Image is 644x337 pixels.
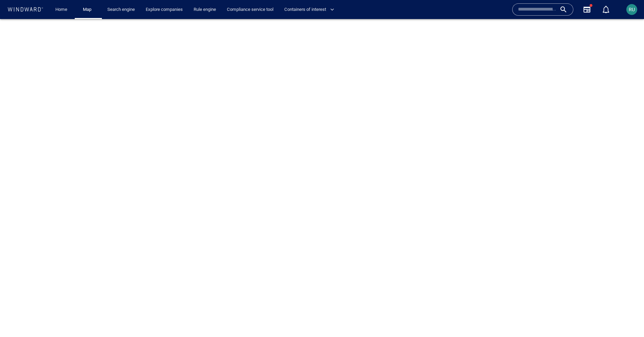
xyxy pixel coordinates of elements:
button: Home [50,4,72,16]
div: Notification center [602,5,610,14]
a: Explore companies [143,4,185,16]
button: RU [625,3,639,16]
iframe: Chat [615,306,639,332]
a: Rule engine [191,4,219,16]
span: Containers of interest [284,6,334,14]
button: Containers of interest [282,4,340,16]
button: Map [77,4,99,16]
span: RU [629,7,635,12]
a: Map [80,4,96,16]
a: Search engine [105,4,138,16]
a: Home [53,4,70,16]
a: Compliance service tool [224,4,276,16]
